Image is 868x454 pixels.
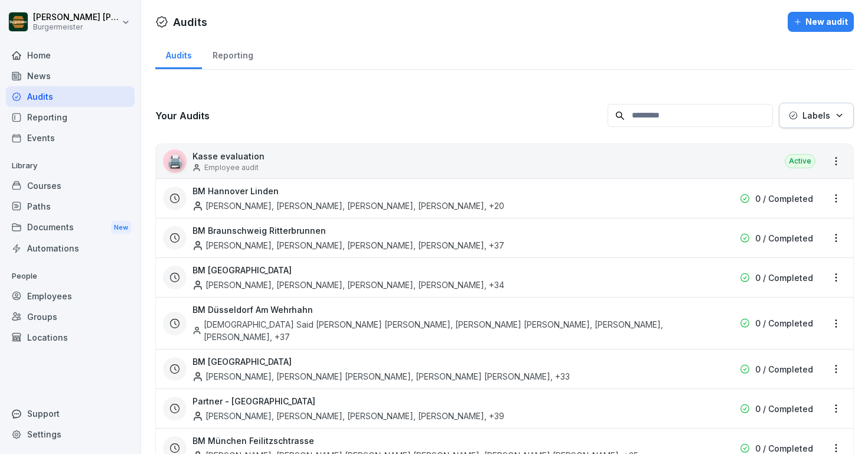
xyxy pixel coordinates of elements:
[192,303,313,316] h3: BM Düsseldorf Am Wehrhahn
[173,14,207,30] h1: Audits
[6,107,135,128] a: Reporting
[6,238,135,259] a: Automations
[6,175,135,196] a: Courses
[6,286,135,306] a: Employees
[202,39,263,69] a: Reporting
[779,103,854,128] button: Labels
[6,267,135,286] p: People
[6,217,135,239] div: Documents
[163,149,187,173] div: 🖨️
[6,66,135,86] a: News
[192,224,326,237] h3: BM Braunschweig Ritterbrunnen
[755,272,813,284] p: 0 / Completed
[155,109,602,122] h3: Your Audits
[6,403,135,424] div: Support
[6,424,135,445] a: Settings
[192,395,315,407] h3: Partner - [GEOGRAPHIC_DATA]
[6,45,135,66] a: Home
[155,39,202,69] a: Audits
[192,279,504,291] div: [PERSON_NAME], [PERSON_NAME], [PERSON_NAME], [PERSON_NAME] , +34
[802,109,830,122] p: Labels
[192,185,279,197] h3: BM Hannover Linden
[6,306,135,327] a: Groups
[111,221,131,234] div: New
[192,318,665,343] div: [DEMOGRAPHIC_DATA] Said [PERSON_NAME] [PERSON_NAME], [PERSON_NAME] [PERSON_NAME], [PERSON_NAME], ...
[192,150,265,162] p: Kasse evaluation
[755,317,813,329] p: 0 / Completed
[33,23,119,31] p: Burgermeister
[192,355,292,368] h3: BM [GEOGRAPHIC_DATA]
[785,154,815,168] div: Active
[6,217,135,239] a: DocumentsNew
[192,200,504,212] div: [PERSON_NAME], [PERSON_NAME], [PERSON_NAME], [PERSON_NAME] , +20
[6,327,135,348] a: Locations
[755,232,813,244] p: 0 / Completed
[33,12,119,22] p: [PERSON_NAME] [PERSON_NAME] [PERSON_NAME]
[192,264,292,276] h3: BM [GEOGRAPHIC_DATA]
[6,128,135,148] a: Events
[788,12,854,32] button: New audit
[204,162,259,173] p: Employee audit
[6,156,135,175] p: Library
[6,86,135,107] a: Audits
[192,370,570,383] div: [PERSON_NAME], [PERSON_NAME] [PERSON_NAME], [PERSON_NAME] [PERSON_NAME] , +33
[192,410,504,422] div: [PERSON_NAME], [PERSON_NAME], [PERSON_NAME], [PERSON_NAME] , +39
[6,196,135,217] a: Paths
[794,15,848,28] div: New audit
[192,435,314,447] h3: BM München Feilitzschtrasse
[755,403,813,415] p: 0 / Completed
[755,363,813,375] p: 0 / Completed
[192,239,504,252] div: [PERSON_NAME], [PERSON_NAME], [PERSON_NAME], [PERSON_NAME] , +37
[755,192,813,205] p: 0 / Completed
